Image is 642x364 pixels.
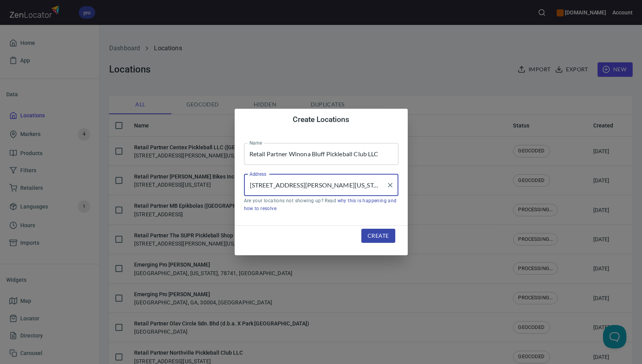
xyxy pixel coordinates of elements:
button: Create [361,229,395,243]
span: Create [368,231,389,241]
a: why this is happening and how to resolve [244,198,397,211]
button: Clear [385,180,396,191]
h4: Create Locations [244,115,398,124]
p: Are your locations not showing up? Read . [244,197,398,213]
